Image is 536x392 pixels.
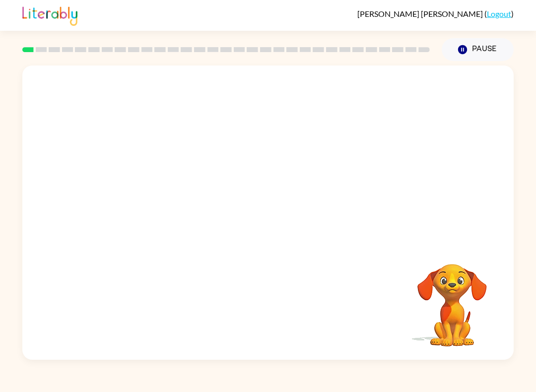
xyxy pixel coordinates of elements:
[442,38,514,61] button: Pause
[22,4,77,26] img: Literably
[487,9,511,18] a: Logout
[357,9,484,18] span: [PERSON_NAME] [PERSON_NAME]
[402,249,502,348] video: Your browser must support playing .mp4 files to use Literably. Please try using another browser.
[357,9,514,18] div: ( )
